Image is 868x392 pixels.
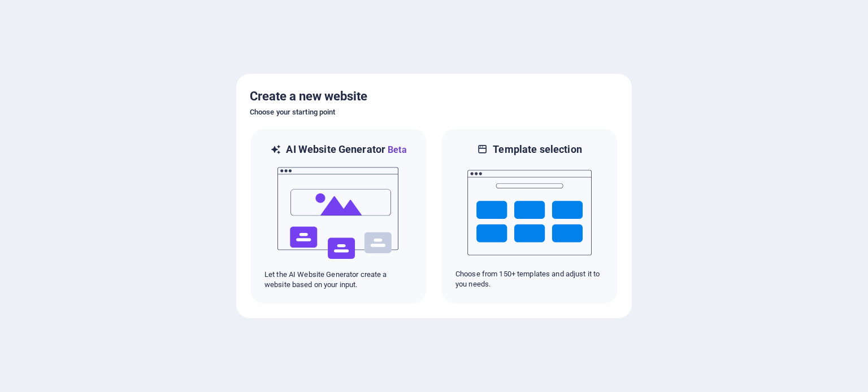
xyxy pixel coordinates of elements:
div: AI Website GeneratorBetaaiLet the AI Website Generator create a website based on your input. [250,128,427,305]
span: Beta [385,144,407,155]
p: Let the AI Website Generator create a website based on your input. [264,270,413,290]
p: Choose from 150+ templates and adjust it to you needs. [455,269,604,289]
h6: Template selection [493,143,581,156]
h6: Choose your starting point [250,105,618,119]
h6: AI Website Generator [286,143,406,157]
img: ai [276,157,401,270]
h5: Create a new website [250,87,618,105]
div: Template selectionChoose from 150+ templates and adjust it to you needs. [441,128,618,305]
